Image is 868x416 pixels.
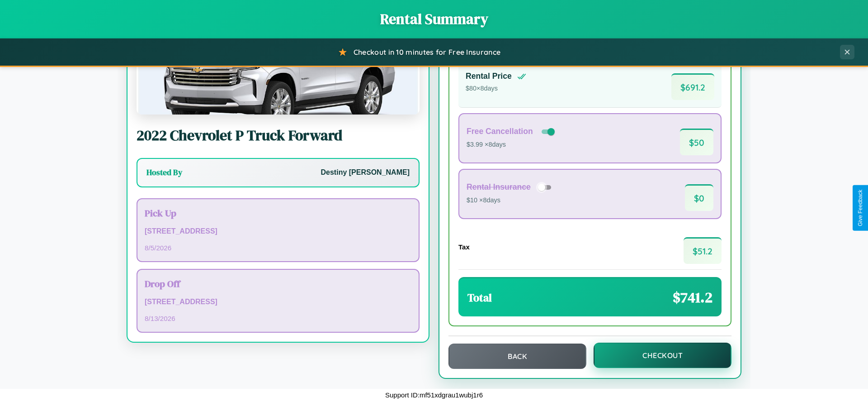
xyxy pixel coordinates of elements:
[684,237,722,264] span: $ 51.2
[145,225,411,238] p: [STREET_ADDRESS]
[673,287,712,307] span: $ 741.2
[448,344,586,369] button: Back
[354,48,500,57] span: Checkout in 10 minutes for Free Insurance
[145,312,411,325] p: 8 / 13 / 2026
[145,277,411,290] h3: Drop Off
[467,182,531,192] h4: Rental Insurance
[671,73,714,100] span: $ 691.2
[321,166,410,179] p: Destiny [PERSON_NAME]
[467,139,557,151] p: $3.99 × 8 days
[9,9,859,29] h1: Rental Summary
[467,290,492,305] h3: Total
[385,389,483,401] p: Support ID: mf51xdgrau1wubj1r6
[145,296,411,309] p: [STREET_ADDRESS]
[466,72,512,81] h4: Rental Price
[680,129,713,155] span: $ 50
[466,83,526,95] p: $ 80 × 8 days
[594,343,731,368] button: Checkout
[137,125,420,145] h2: 2022 Chevrolet P Truck Forward
[857,190,863,226] div: Give Feedback
[137,24,420,115] img: Chevrolet P Truck Forward
[467,127,533,136] h4: Free Cancellation
[467,195,554,206] p: $10 × 8 days
[145,242,411,254] p: 8 / 5 / 2026
[146,167,182,178] h3: Hosted By
[145,206,411,220] h3: Pick Up
[458,243,470,251] h4: Tax
[685,184,713,211] span: $ 0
